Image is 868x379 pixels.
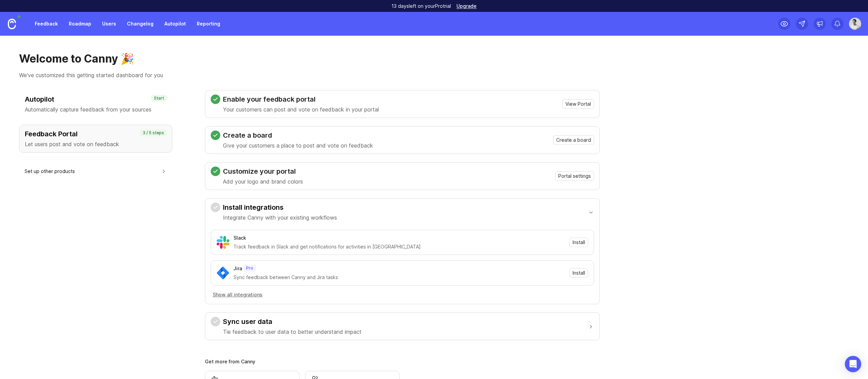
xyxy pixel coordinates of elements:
[25,129,166,139] h3: Feedback Portal
[19,90,172,118] button: AutopilotAutomatically capture feedback from your sourcesStart
[211,291,264,298] button: Show all integrations
[205,359,600,364] div: Get more from Canny
[223,105,379,114] p: Your customers can post and vote on feedback in your portal
[223,94,379,104] h3: Enable your feedback portal
[143,130,164,136] p: 3 / 5 steps
[98,18,120,30] a: Users
[849,18,861,30] img: Garrett Jester
[223,167,303,176] h3: Customize your portal
[25,163,167,179] button: Set up other products
[553,135,594,145] button: Create a board
[556,137,591,143] span: Create a board
[223,131,373,140] h3: Create a board
[223,203,337,212] h3: Install integrations
[234,274,565,281] div: Sync feedback between Canny and Jira tasks
[573,270,585,276] span: Install
[211,226,594,304] div: Install integrationsIntegrate Canny with your existing workflows
[573,239,585,246] span: Install
[25,140,166,148] p: Let users post and vote on feedback
[123,18,158,30] a: Changelog
[154,96,164,101] p: Start
[223,141,373,150] p: Give your customers a place to post and vote on feedback
[391,3,451,10] p: 13 days left on your Pro trial
[160,18,190,30] a: Autopilot
[19,52,849,66] h1: Welcome to Canny 🎉
[65,18,95,30] a: Roadmap
[211,199,594,226] button: Install integrationsIntegrate Canny with your existing workflows
[223,177,303,186] p: Add your logo and brand colors
[19,125,172,153] button: Feedback PortalLet users post and vote on feedback3 / 5 steps
[8,19,16,29] img: Canny Home
[845,356,861,372] div: Open Intercom Messenger
[223,213,337,222] p: Integrate Canny with your existing workflows
[223,328,361,336] p: Tie feedback to user data to better understand impact
[558,173,591,179] span: Portal settings
[19,71,849,79] p: We've customized this getting started dashboard for you
[223,317,361,326] h3: Sync user data
[211,291,594,298] a: Show all integrations
[246,265,253,271] p: Pro
[456,4,477,8] a: Upgrade
[234,243,565,251] div: Track feedback in Slack and get notifications for activities in [GEOGRAPHIC_DATA]
[562,99,594,109] button: View Portal
[31,18,62,30] a: Feedback
[25,105,166,114] p: Automatically capture feedback from your sources
[565,101,591,107] span: View Portal
[555,171,594,181] button: Portal settings
[216,266,229,279] img: Jira
[216,236,229,249] img: Slack
[569,268,588,278] button: Install
[193,18,224,30] a: Reporting
[25,94,166,104] h3: Autopilot
[234,265,242,272] div: Jira
[234,234,246,242] div: Slack
[211,313,594,340] button: Sync user dataTie feedback to user data to better understand impact
[569,238,588,247] button: Install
